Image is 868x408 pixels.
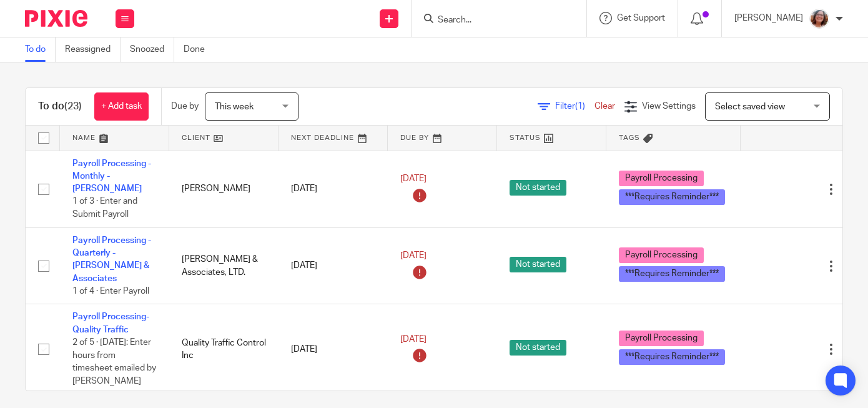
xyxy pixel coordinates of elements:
[510,180,566,196] span: Not started
[734,12,803,24] p: [PERSON_NAME]
[72,287,149,296] span: 1 of 4 · Enter Payroll
[619,247,704,263] span: Payroll Processing
[594,102,615,111] a: Clear
[169,227,279,304] td: [PERSON_NAME] & Associates, LTD.
[279,304,388,394] td: [DATE]
[715,102,785,111] span: Select saved view
[72,312,149,334] a: Payroll Processing-Quality Traffic
[130,37,174,62] a: Snoozed
[279,227,388,304] td: [DATE]
[619,331,704,346] span: Payroll Processing
[169,304,279,394] td: Quality Traffic Control Inc
[72,338,156,386] span: 2 of 5 · [DATE]: Enter hours from timesheet emailed by [PERSON_NAME]
[510,257,566,272] span: Not started
[619,171,704,186] span: Payroll Processing
[215,102,254,111] span: This week
[436,15,549,26] input: Search
[555,102,594,111] span: Filter
[72,236,151,283] a: Payroll Processing - Quarterly - [PERSON_NAME] & Associates
[510,340,566,356] span: Not started
[184,37,214,62] a: Done
[617,14,665,22] span: Get Support
[279,151,388,227] td: [DATE]
[619,134,640,141] span: Tags
[65,37,121,62] a: Reassigned
[400,174,427,183] span: [DATE]
[94,92,149,121] a: + Add task
[25,10,87,27] img: Pixie
[575,102,585,111] span: (1)
[642,102,696,111] span: View Settings
[38,100,82,113] h1: To do
[169,151,279,227] td: [PERSON_NAME]
[809,9,829,29] img: LB%20Reg%20Headshot%208-2-23.jpg
[400,251,427,260] span: [DATE]
[400,335,427,344] span: [DATE]
[25,37,56,62] a: To do
[72,159,151,194] a: Payroll Processing - Monthly - [PERSON_NAME]
[171,100,199,112] p: Due by
[72,197,137,219] span: 1 of 3 · Enter and Submit Payroll
[64,101,82,111] span: (23)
